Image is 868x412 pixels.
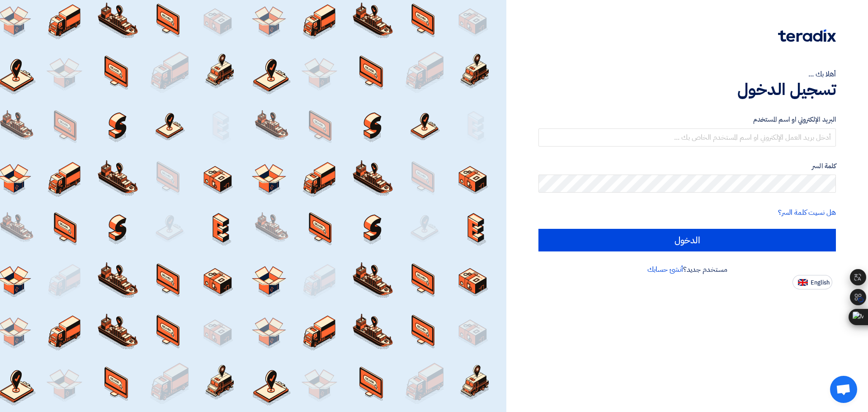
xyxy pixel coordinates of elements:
[538,161,836,171] label: كلمة السر
[778,207,836,218] a: هل نسيت كلمة السر؟
[538,264,836,275] div: مستخدم جديد؟
[538,128,836,147] input: أدخل بريد العمل الإلكتروني او اسم المستخدم الخاص بك ...
[811,279,830,286] span: English
[830,376,857,403] a: Open chat
[647,264,683,275] a: أنشئ حسابك
[538,69,836,80] div: أهلا بك ...
[798,279,808,286] img: en-US.png
[538,229,836,251] input: الدخول
[778,29,836,42] img: Teradix logo
[538,114,836,125] label: البريد الإلكتروني او اسم المستخدم
[793,275,832,289] button: English
[538,80,836,99] h1: تسجيل الدخول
